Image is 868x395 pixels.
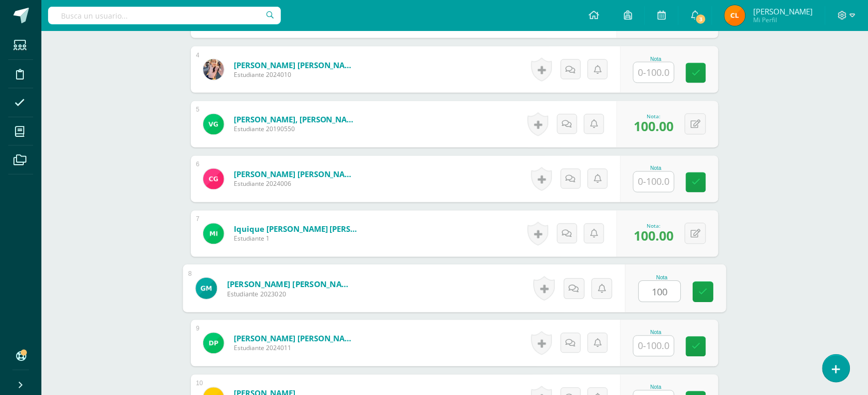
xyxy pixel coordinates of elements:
img: 924a97f09ec78d6146e4f84ac5af4680.png [203,333,224,354]
input: 0-100.0 [639,281,681,302]
span: Estudiante 2024011 [234,344,358,353]
img: 2d1764daeb5d2a85cedab825fee1752c.png [203,224,224,244]
span: 100.00 [634,227,674,245]
a: [PERSON_NAME] [PERSON_NAME] [227,279,355,290]
div: Nota [633,56,679,62]
div: Nota [639,275,686,280]
span: Estudiante 2024010 [234,70,358,79]
span: Estudiante 2024006 [234,180,358,188]
img: 1720f64064fc052d857739fb2bd47671.png [725,5,745,26]
a: Iquique [PERSON_NAME] [PERSON_NAME] [234,224,358,234]
span: Mi Perfil [753,15,813,24]
span: 3 [695,13,707,25]
span: 100.00 [634,118,674,135]
div: Nota [633,166,679,171]
div: Nota: [634,223,674,230]
a: [PERSON_NAME] [PERSON_NAME] [234,60,358,70]
span: Estudiante 2023020 [227,290,355,299]
img: 5b889ecc71594f5957f66f9507f01921.png [203,114,224,135]
input: Busca un usuario... [48,7,281,24]
a: [PERSON_NAME] [PERSON_NAME] [234,169,358,180]
span: Estudiante 20190550 [234,125,358,134]
img: cade0865447f67519f82b1ec6b4243dc.png [203,169,224,189]
img: a30ee4c4d7f52f1ade4eb9ac96ff3c56.png [196,278,217,299]
div: Nota [633,385,679,390]
img: 92a6486921d0d9f9fc7133f57aa3d65a.png [203,59,224,80]
span: Estudiante 1 [234,234,358,243]
input: 0-100.0 [634,336,674,356]
div: Nota [633,330,679,336]
a: [PERSON_NAME] [PERSON_NAME] [234,334,358,344]
span: [PERSON_NAME] [753,6,813,17]
div: Nota: [634,113,674,120]
a: [PERSON_NAME], [PERSON_NAME] [234,115,358,125]
input: 0-100.0 [634,62,674,83]
input: 0-100.0 [634,172,674,192]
